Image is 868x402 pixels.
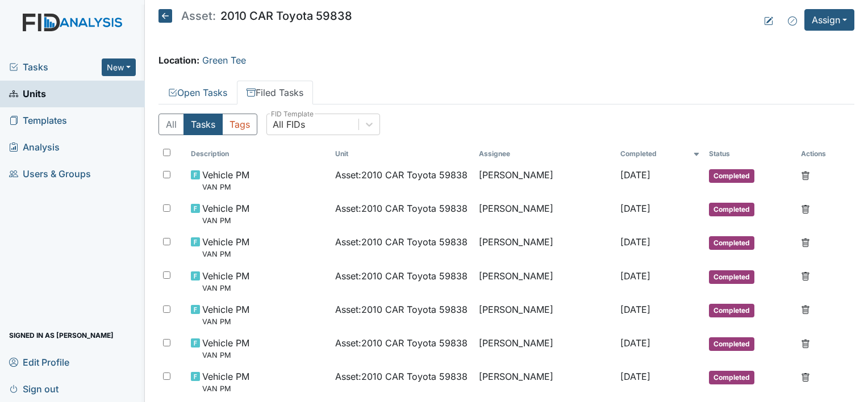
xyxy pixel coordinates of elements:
[709,371,754,384] span: Completed
[202,235,249,259] span: Vehicle PM VAN PM
[202,168,249,192] span: Vehicle PM VAN PM
[796,144,853,164] th: Actions
[801,269,810,283] a: Delete
[709,203,754,216] span: Completed
[9,139,60,156] span: Analysis
[335,202,468,215] span: Asset : 2010 CAR Toyota 59838
[202,249,249,259] small: VAN PM
[620,203,650,214] span: [DATE]
[801,168,810,182] a: Delete
[474,365,616,399] td: [PERSON_NAME]
[335,303,468,316] span: Asset : 2010 CAR Toyota 59838
[474,332,616,365] td: [PERSON_NAME]
[202,370,249,394] span: Vehicle PM VAN PM
[335,336,468,350] span: Asset : 2010 CAR Toyota 59838
[335,370,468,383] span: Asset : 2010 CAR Toyota 59838
[186,144,331,164] th: Toggle SortBy
[202,383,249,394] small: VAN PM
[335,235,468,249] span: Asset : 2010 CAR Toyota 59838
[474,197,616,231] td: [PERSON_NAME]
[801,235,810,249] a: Delete
[202,202,249,226] span: Vehicle PM VAN PM
[474,164,616,197] td: [PERSON_NAME]
[202,215,249,226] small: VAN PM
[804,9,854,31] button: Assign
[158,81,237,104] a: Open Tasks
[709,270,754,284] span: Completed
[801,303,810,316] a: Delete
[163,149,170,156] input: Toggle All Rows Selected
[620,337,650,349] span: [DATE]
[709,337,754,351] span: Completed
[9,60,102,74] a: Tasks
[202,182,249,192] small: VAN PM
[9,85,46,103] span: Units
[474,144,616,164] th: Assignee
[9,112,67,129] span: Templates
[474,298,616,332] td: [PERSON_NAME]
[202,283,249,294] small: VAN PM
[158,114,257,135] div: Type filter
[620,304,650,315] span: [DATE]
[102,58,136,76] button: New
[202,55,246,66] a: Green Tee
[331,144,475,164] th: Toggle SortBy
[620,169,650,181] span: [DATE]
[202,336,249,361] span: Vehicle PM VAN PM
[335,168,468,182] span: Asset : 2010 CAR Toyota 59838
[202,303,249,327] span: Vehicle PM VAN PM
[237,81,313,104] a: Filed Tasks
[704,144,796,164] th: Toggle SortBy
[181,10,216,22] span: Asset:
[620,236,650,248] span: [DATE]
[222,114,257,135] button: Tags
[801,336,810,350] a: Delete
[709,304,754,317] span: Completed
[335,269,468,283] span: Asset : 2010 CAR Toyota 59838
[9,380,59,397] span: Sign out
[273,118,305,131] div: All FIDs
[158,55,199,66] strong: Location:
[474,265,616,298] td: [PERSON_NAME]
[158,114,184,135] button: All
[183,114,223,135] button: Tasks
[620,371,650,382] span: [DATE]
[158,9,352,23] h5: 2010 CAR Toyota 59838
[620,270,650,282] span: [DATE]
[474,231,616,264] td: [PERSON_NAME]
[202,269,249,294] span: Vehicle PM VAN PM
[709,169,754,183] span: Completed
[9,326,114,344] span: Signed in as [PERSON_NAME]
[616,144,704,164] th: Toggle SortBy
[202,316,249,327] small: VAN PM
[801,202,810,215] a: Delete
[9,353,69,371] span: Edit Profile
[202,350,249,361] small: VAN PM
[709,236,754,250] span: Completed
[9,165,91,183] span: Users & Groups
[801,370,810,383] a: Delete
